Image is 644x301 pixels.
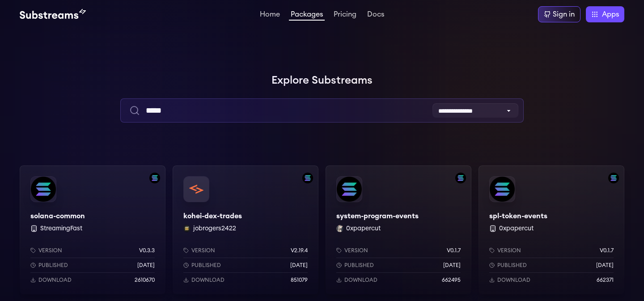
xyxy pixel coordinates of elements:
[538,6,580,22] a: Sign in
[193,224,236,233] button: jobrogers2422
[173,165,318,294] a: Filter by solana networkkohei-dex-tradeskohei-dex-tradesjobrogers2422 jobrogers2422Versionv2.19.4...
[332,11,358,20] a: Pricing
[344,276,377,284] p: Download
[597,276,614,284] p: 662371
[289,11,325,21] a: Packages
[344,262,374,269] p: Published
[40,224,82,233] button: StreamingFast
[326,165,471,294] a: Filter by solana networksystem-program-eventssystem-program-events0xpapercut 0xpapercutVersionv0....
[137,262,155,269] p: [DATE]
[191,276,225,284] p: Download
[38,247,62,254] p: Version
[20,72,624,89] h1: Explore Substreams
[346,224,381,233] button: 0xpapercut
[291,276,308,284] p: 851079
[302,173,313,183] img: Filter by solana network
[596,262,614,269] p: [DATE]
[497,262,527,269] p: Published
[38,262,68,269] p: Published
[602,9,619,20] span: Apps
[442,276,461,284] p: 662495
[191,262,221,269] p: Published
[365,11,386,20] a: Docs
[497,247,521,254] p: Version
[290,262,308,269] p: [DATE]
[258,11,282,20] a: Home
[38,276,72,284] p: Download
[608,173,619,183] img: Filter by solana network
[553,9,575,20] div: Sign in
[344,247,368,254] p: Version
[447,247,461,254] p: v0.1.7
[600,247,614,254] p: v0.1.7
[291,247,308,254] p: v2.19.4
[443,262,461,269] p: [DATE]
[455,173,466,183] img: Filter by solana network
[479,165,624,294] a: Filter by solana networkspl-token-eventsspl-token-events 0xpapercutVersionv0.1.7Published[DATE]Do...
[497,276,530,284] p: Download
[20,9,86,20] img: Substream's logo
[191,247,215,254] p: Version
[149,173,160,183] img: Filter by solana network
[20,165,165,294] a: Filter by solana networksolana-commonsolana-common StreamingFastVersionv0.3.3Published[DATE]Downl...
[139,247,155,254] p: v0.3.3
[499,224,534,233] button: 0xpapercut
[135,276,155,284] p: 2610670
